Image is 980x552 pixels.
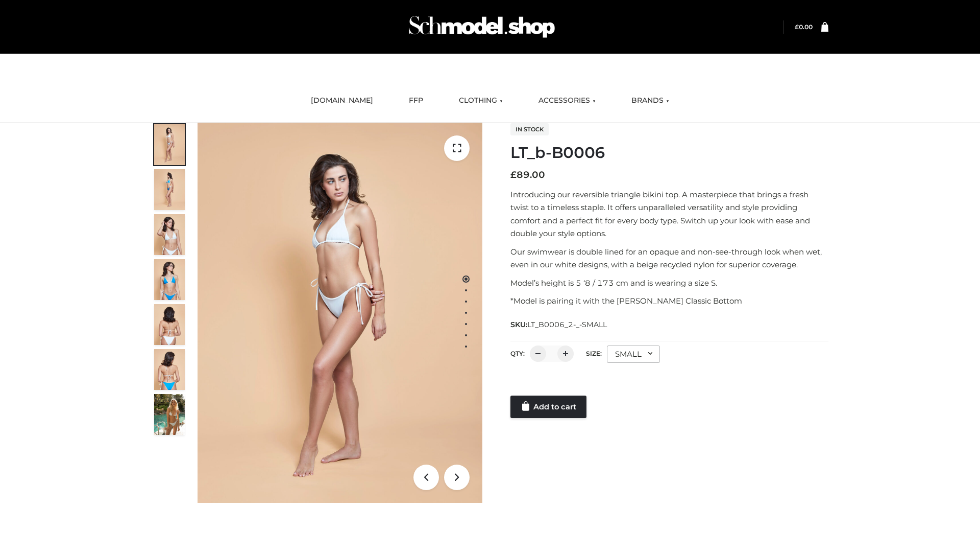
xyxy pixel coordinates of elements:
[154,304,185,345] img: ArielClassicBikiniTop_CloudNine_AzureSky_OW114ECO_7-scaled.jpg
[154,124,185,165] img: ArielClassicBikiniTop_CloudNine_AzureSky_OW114ECO_1-scaled.jpg
[303,89,381,112] a: [DOMAIN_NAME]
[510,169,517,180] span: £
[154,169,185,210] img: ArielClassicBikiniTop_CloudNine_AzureSky_OW114ECO_2-scaled.jpg
[401,89,431,112] a: FFP
[510,245,828,271] p: Our swimwear is double lined for an opaque and non-see-through look when wet, even in our white d...
[607,346,660,363] div: SMALL
[510,144,828,162] h1: LT_b-B0006
[154,349,185,390] img: ArielClassicBikiniTop_CloudNine_AzureSky_OW114ECO_8-scaled.jpg
[795,23,799,31] span: £
[510,188,828,240] p: Introducing our reversible triangle bikini top. A masterpiece that brings a fresh twist to a time...
[586,350,602,357] label: Size:
[510,396,586,418] a: Add to cart
[198,123,482,503] img: ArielClassicBikiniTop_CloudNine_AzureSky_OW114ECO_1
[531,89,603,112] a: ACCESSORIES
[510,294,828,308] p: *Model is pairing it with the [PERSON_NAME] Classic Bottom
[795,23,813,31] bdi: 0.00
[510,123,549,135] span: In stock
[527,320,607,329] span: LT_B0006_2-_-SMALL
[154,214,185,255] img: ArielClassicBikiniTop_CloudNine_AzureSky_OW114ECO_3-scaled.jpg
[510,169,545,180] bdi: 89.00
[451,89,510,112] a: CLOTHING
[154,259,185,300] img: ArielClassicBikiniTop_CloudNine_AzureSky_OW114ECO_4-scaled.jpg
[795,23,813,31] a: £0.00
[154,394,185,435] img: Arieltop_CloudNine_AzureSky2.jpg
[510,350,525,357] label: QTY:
[624,89,677,112] a: BRANDS
[510,277,828,290] p: Model’s height is 5 ‘8 / 173 cm and is wearing a size S.
[405,7,558,47] img: Schmodel Admin 964
[510,318,608,331] span: SKU:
